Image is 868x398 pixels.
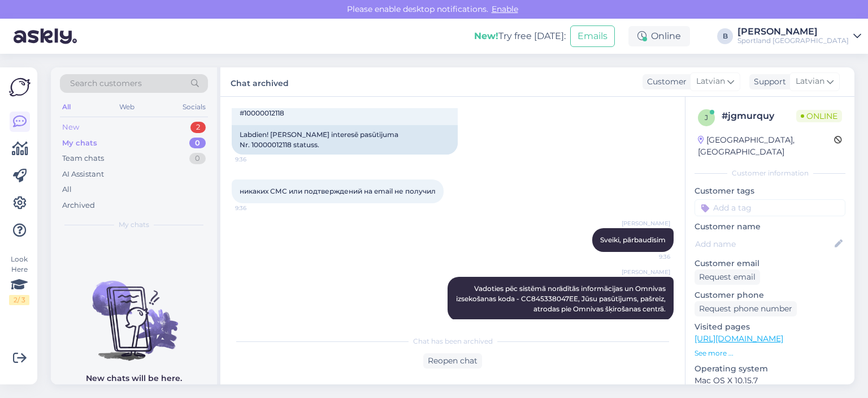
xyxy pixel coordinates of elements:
span: [PERSON_NAME] [622,219,670,228]
b: New! [474,31,498,41]
span: [PERSON_NAME] [622,268,670,276]
span: Search customers [70,78,142,89]
span: Online [796,110,842,122]
div: All [60,100,73,114]
span: никаких СМС или подтверждений на email не получил [240,187,436,195]
span: Sveiki, pārbaudīsim [600,236,666,244]
span: Latvian [796,75,824,88]
button: Emails [570,25,615,47]
div: Team chats [62,153,104,164]
input: Add name [695,238,832,250]
input: Add a tag [695,199,845,216]
p: Mac OS X 10.15.7 [695,375,845,387]
div: Customer information [695,168,845,178]
img: Askly Logo [9,76,31,98]
span: 9:36 [235,204,277,212]
div: Online [628,26,690,46]
p: Customer phone [695,289,845,301]
p: Customer tags [695,185,845,197]
div: Labdien! [PERSON_NAME] interesē pasūtījuma Nr. 10000012118 statuss. [232,125,458,155]
div: # jgmurquy [722,109,796,123]
span: Enable [488,4,522,14]
div: All [62,184,72,195]
div: Customer [643,76,687,88]
img: No chats [51,260,217,362]
div: Web [117,100,137,114]
div: Socials [180,100,208,114]
p: Visited pages [695,321,845,333]
p: Customer name [695,221,845,233]
div: [GEOGRAPHIC_DATA], [GEOGRAPHIC_DATA] [698,134,834,158]
a: [URL][DOMAIN_NAME] [695,333,783,344]
div: 0 [189,153,206,164]
div: AI Assistant [62,169,104,180]
div: Archived [62,200,95,211]
div: New [62,122,79,133]
span: 9:36 [628,253,670,261]
div: B [717,28,733,44]
div: Sportland [GEOGRAPHIC_DATA] [737,36,849,45]
div: Reopen chat [423,353,482,369]
p: Operating system [695,363,845,375]
div: Look Here [9,254,29,305]
span: 9:36 [235,155,277,164]
div: Request phone number [695,301,797,316]
div: [PERSON_NAME] [737,27,849,36]
div: My chats [62,138,97,149]
span: Chat has been archived [413,336,493,346]
div: 2 / 3 [9,295,29,305]
div: Request email [695,269,760,285]
span: Vadoties pēc sistēmā norādītās informācijas un Omnivas izsekošanas koda - CC845338047EE, Jūsu pas... [456,284,667,313]
span: My chats [119,220,149,230]
div: 2 [190,122,206,133]
span: j [705,113,708,122]
a: [PERSON_NAME]Sportland [GEOGRAPHIC_DATA] [737,27,861,45]
div: Support [749,76,786,88]
span: Latvian [696,75,725,88]
p: Customer email [695,258,845,269]
label: Chat archived [231,74,289,89]
p: New chats will be here. [86,373,182,384]
div: 0 [189,138,206,149]
div: Try free [DATE]: [474,29,566,43]
p: See more ... [695,348,845,358]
